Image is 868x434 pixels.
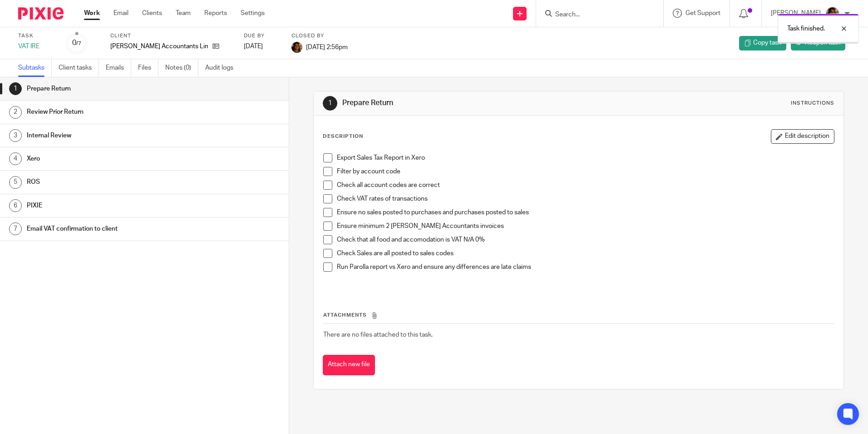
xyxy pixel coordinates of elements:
p: Check that all food and accomodation is VAT N/A 0% [337,235,833,244]
div: 2 [9,106,22,119]
p: Ensure minimum 2 [PERSON_NAME] Accountants invoices [337,222,833,231]
div: 6 [9,199,22,212]
a: Team [176,9,191,18]
div: 7 [9,222,22,235]
a: Emails [106,59,131,77]
div: [DATE] [244,42,280,51]
h1: PIXIE [27,199,196,212]
h1: Prepare Return [27,82,196,96]
h1: Prepare Return [342,98,598,108]
p: Run Parolla report vs Xero and ensure any differences are late claims [337,262,833,272]
label: Client [110,32,232,40]
p: Task finished. [787,24,825,33]
h1: Email VAT confirmation to client [27,222,196,236]
a: Clients [142,9,162,18]
a: Subtasks [18,59,52,77]
a: Settings [241,9,265,18]
div: 3 [9,129,22,142]
h1: Review Prior Return [27,105,196,119]
h1: Xero [27,152,196,166]
button: Attach new file [323,355,375,375]
h1: Internal Review [27,129,196,142]
div: 4 [9,152,22,165]
label: Due by [244,32,280,40]
a: Client tasks [59,59,99,77]
img: Arvinder.jpeg [291,42,302,53]
a: Notes (0) [165,59,198,77]
p: Check all account codes are correct [337,181,833,190]
button: Edit description [771,129,834,144]
div: 0 [72,38,81,48]
p: Ensure no sales posted to purchases and purchases posted to sales [337,208,833,217]
div: 5 [9,176,22,189]
label: Task [18,32,54,40]
span: [DATE] 2:56pm [306,44,348,50]
a: Audit logs [205,59,240,77]
a: Reports [204,9,227,18]
img: Pixie [18,7,64,20]
p: Description [323,133,363,140]
p: Export Sales Tax Report in Xero [337,153,833,162]
label: Closed by [291,32,348,40]
div: VAT IRE [18,42,54,51]
p: [PERSON_NAME] Accountants Limited [110,42,208,51]
p: Check Sales are all posted to sales codes [337,249,833,258]
a: Files [138,59,158,77]
p: Check VAT rates of transactions [337,194,833,203]
span: Attachments [323,313,367,318]
img: Arvinder.jpeg [825,6,840,21]
p: Filter by account code [337,167,833,176]
small: /7 [76,41,81,46]
a: Work [84,9,100,18]
h1: ROS [27,175,196,189]
div: 1 [9,82,22,95]
div: 1 [323,96,337,111]
div: Instructions [791,100,834,107]
span: There are no files attached to this task. [323,332,433,338]
a: Email [113,9,128,18]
